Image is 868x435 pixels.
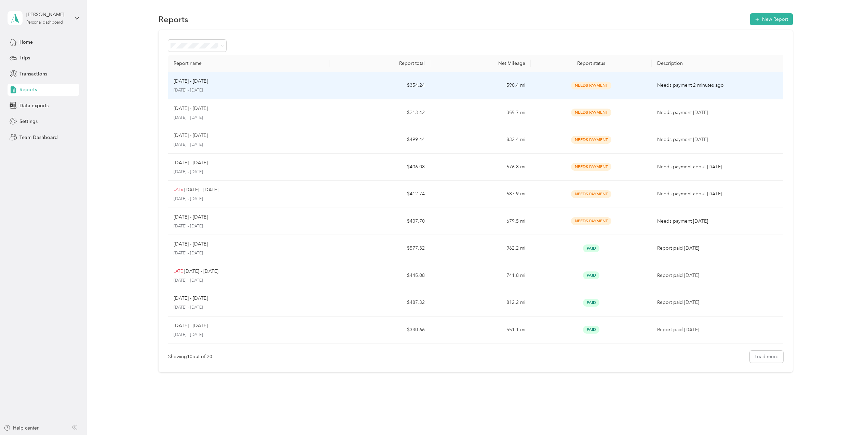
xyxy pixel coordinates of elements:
[430,262,531,290] td: 741.8 mi
[19,39,33,46] span: Home
[830,397,868,435] iframe: Everlance-gr Chat Button Frame
[583,271,599,279] span: Paid
[174,132,208,139] p: [DATE] - [DATE]
[657,326,781,334] p: Report paid [DATE]
[430,289,531,317] td: 812.2 mi
[4,424,39,432] button: Help center
[583,244,599,252] span: Paid
[174,78,208,85] p: [DATE] - [DATE]
[329,154,430,181] td: $406.08
[329,181,430,208] td: $412.74
[174,278,324,284] p: [DATE] - [DATE]
[571,163,611,171] span: Needs Payment
[174,187,183,193] p: LATE
[750,13,793,25] button: New Report
[174,223,324,229] p: [DATE] - [DATE]
[430,126,531,154] td: 832.4 mi
[652,55,786,72] th: Description
[750,351,783,363] button: Load more
[657,190,781,198] p: Needs payment about [DATE]
[19,102,49,109] span: Data exports
[571,190,611,198] span: Needs Payment
[184,268,218,275] p: [DATE] - [DATE]
[174,196,324,202] p: [DATE] - [DATE]
[184,186,218,194] p: [DATE] - [DATE]
[19,118,38,125] span: Settings
[174,332,324,338] p: [DATE] - [DATE]
[571,136,611,144] span: Needs Payment
[174,322,208,329] p: [DATE] - [DATE]
[329,317,430,344] td: $330.66
[174,240,208,248] p: [DATE] - [DATE]
[168,353,212,360] div: Showing 10 out of 20
[174,305,324,311] p: [DATE] - [DATE]
[174,268,183,275] p: LATE
[430,154,531,181] td: 676.8 mi
[174,250,324,256] p: [DATE] - [DATE]
[657,82,781,89] p: Needs payment 2 minutes ago
[571,109,611,116] span: Needs Payment
[159,16,188,23] h1: Reports
[19,70,47,78] span: Transactions
[329,289,430,317] td: $487.32
[430,208,531,235] td: 679.5 mi
[19,86,37,93] span: Reports
[536,60,646,66] div: Report status
[174,105,208,112] p: [DATE] - [DATE]
[430,99,531,127] td: 355.7 mi
[657,244,781,252] p: Report paid [DATE]
[329,235,430,262] td: $577.32
[19,134,58,141] span: Team Dashboard
[430,235,531,262] td: 962.2 mi
[657,299,781,306] p: Report paid [DATE]
[19,54,30,61] span: Trips
[571,217,611,225] span: Needs Payment
[329,208,430,235] td: $407.70
[329,126,430,154] td: $499.44
[430,317,531,344] td: 551.1 mi
[583,299,599,307] span: Paid
[26,11,69,18] div: [PERSON_NAME]
[571,82,611,89] span: Needs Payment
[329,55,430,72] th: Report total
[329,262,430,290] td: $445.08
[430,181,531,208] td: 687.9 mi
[174,295,208,302] p: [DATE] - [DATE]
[168,55,329,72] th: Report name
[657,136,781,143] p: Needs payment [DATE]
[430,72,531,99] td: 590.4 mi
[174,142,324,148] p: [DATE] - [DATE]
[657,272,781,279] p: Report paid [DATE]
[174,213,208,221] p: [DATE] - [DATE]
[26,20,63,25] div: Personal dashboard
[657,163,781,171] p: Needs payment about [DATE]
[583,326,599,334] span: Paid
[430,55,531,72] th: Net Mileage
[174,169,324,175] p: [DATE] - [DATE]
[329,72,430,99] td: $354.24
[174,115,324,121] p: [DATE] - [DATE]
[329,99,430,127] td: $213.42
[174,87,324,94] p: [DATE] - [DATE]
[174,159,208,167] p: [DATE] - [DATE]
[657,217,781,225] p: Needs payment [DATE]
[657,109,781,116] p: Needs payment [DATE]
